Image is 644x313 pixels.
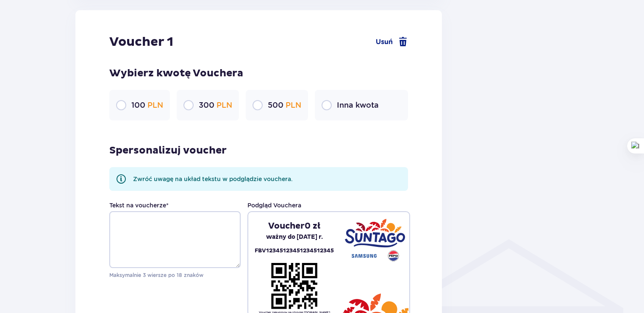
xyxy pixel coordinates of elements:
[337,100,379,110] p: Inna kwota
[109,271,241,279] p: Maksymalnie 3 wiersze po 18 znaków
[109,67,408,80] p: Wybierz kwotę Vouchera
[133,175,293,183] p: Zwróć uwagę na układ tekstu w podglądzie vouchera.
[109,144,227,157] p: Spersonalizuj voucher
[109,201,169,210] label: Tekst na voucherze *
[247,201,301,210] p: Podgląd Vouchera
[266,232,323,243] p: ważny do [DATE] r.
[131,100,163,110] p: 100
[286,101,301,109] span: PLN
[376,37,393,47] span: Usuń
[199,100,232,110] p: 300
[268,100,301,110] p: 500
[376,37,408,47] a: Usuń
[268,221,320,232] p: Voucher 0 zł
[345,219,405,261] img: Suntago - Samsung - Pepsi
[147,101,163,109] span: PLN
[217,101,232,109] span: PLN
[109,34,173,50] p: Voucher 1
[255,246,334,256] p: FBV12345123451234512345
